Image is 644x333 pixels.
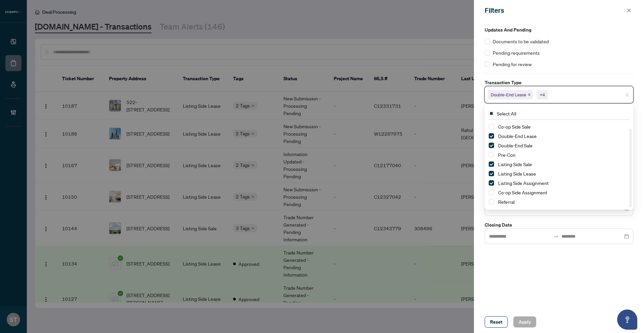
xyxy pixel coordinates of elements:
[489,133,494,139] span: Select Double-End Lease
[540,91,545,98] div: +4
[489,143,494,148] span: Select Double-End Sale
[498,124,531,130] span: Co-op Side Sale
[495,151,629,159] span: Pre-Con
[498,171,536,177] span: Listing Side Lease
[489,152,494,157] span: Select Pre-Con
[485,316,508,328] button: Reset
[498,189,547,195] span: Co-op Side Assignment
[489,161,494,167] span: Select Listing Side Sale
[528,93,531,96] span: close
[495,123,629,131] span: Co-op Side Sale
[498,199,515,205] span: Referral
[498,152,516,158] span: Pre-Con
[498,161,532,167] span: Listing Side Sale
[495,132,629,140] span: Double-End Lease
[495,170,629,178] span: Listing Side Lease
[498,142,533,148] span: Double-End Sale
[498,133,537,139] span: Double-End Lease
[485,5,625,15] div: Filters
[553,234,559,239] span: swap-right
[495,198,629,206] span: Referral
[485,26,633,34] label: Updates and Pending
[485,221,633,229] label: Closing Date
[627,8,631,13] span: close
[495,188,629,196] span: Co-op Side Assignment
[493,38,549,45] span: Documents to be validated
[488,90,533,99] span: Double-End Lease
[498,180,549,186] span: Listing Side Assignment
[617,310,637,330] button: Open asap
[513,316,536,328] button: Apply
[489,171,494,176] span: Select Listing Side Lease
[495,179,629,187] span: Listing Side Assignment
[489,190,494,195] span: Select Co-op Side Assignment
[491,91,526,98] span: Double-End Lease
[493,49,540,56] span: Pending requirements
[489,199,494,204] span: Select Referral
[485,79,633,86] label: Transaction Type
[489,124,494,129] span: Select Co-op Side Sale
[553,234,559,239] span: to
[489,180,494,186] span: Select Listing Side Assignment
[625,93,629,97] span: close
[490,317,502,327] span: Reset
[495,141,629,149] span: Double-End Sale
[495,160,629,168] span: Listing Side Sale
[493,60,532,68] span: Pending for review
[494,110,519,117] span: Select All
